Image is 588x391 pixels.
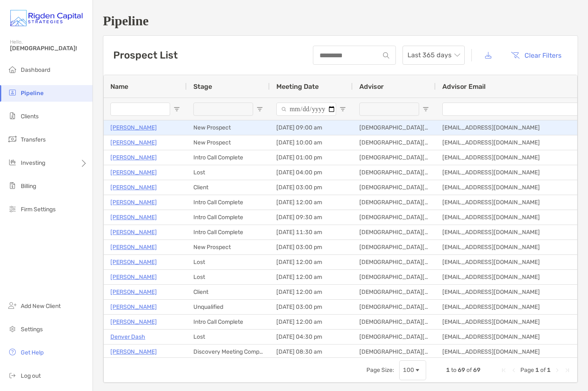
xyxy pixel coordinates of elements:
[187,120,270,135] div: New Prospect
[520,367,534,374] span: Page
[270,255,353,269] div: [DATE] 12:00 am
[110,257,157,267] a: [PERSON_NAME]
[473,367,481,374] span: 69
[10,3,83,33] img: Zoe Logo
[270,165,353,180] div: [DATE] 04:00 pm
[187,210,270,225] div: Intro Call Complete
[353,345,436,359] div: [DEMOGRAPHIC_DATA][PERSON_NAME], CFP®
[270,135,353,150] div: [DATE] 10:00 am
[110,122,157,133] p: [PERSON_NAME]
[353,195,436,210] div: [DEMOGRAPHIC_DATA][PERSON_NAME], CFP®
[353,285,436,299] div: [DEMOGRAPHIC_DATA][PERSON_NAME], CFP®
[110,227,157,237] a: [PERSON_NAME]
[270,210,353,225] div: [DATE] 09:30 am
[110,287,157,297] a: [PERSON_NAME]
[270,150,353,165] div: [DATE] 01:00 pm
[451,367,456,374] span: to
[21,372,41,379] span: Log out
[446,367,450,374] span: 1
[554,367,561,374] div: Next Page
[339,106,346,112] button: Open Filter Menu
[383,52,389,59] img: input icon
[7,204,17,214] img: firm-settings icon
[21,326,43,333] span: Settings
[110,182,157,193] a: [PERSON_NAME]
[7,111,17,121] img: clients icon
[466,367,472,374] span: of
[187,240,270,254] div: New Prospect
[540,367,546,374] span: of
[353,330,436,344] div: [DEMOGRAPHIC_DATA][PERSON_NAME], CFP®
[270,240,353,254] div: [DATE] 03:00 pm
[535,367,539,374] span: 1
[7,370,17,380] img: logout icon
[187,285,270,299] div: Client
[187,135,270,150] div: New Prospect
[7,88,17,98] img: pipeline icon
[187,330,270,344] div: Lost
[353,150,436,165] div: [DEMOGRAPHIC_DATA][PERSON_NAME], CFP®
[110,347,157,357] a: [PERSON_NAME]
[110,137,157,148] p: [PERSON_NAME]
[110,167,157,178] a: [PERSON_NAME]
[353,315,436,329] div: [DEMOGRAPHIC_DATA][PERSON_NAME], CFP®
[564,367,571,374] div: Last Page
[21,113,39,120] span: Clients
[187,225,270,239] div: Intro Call Complete
[193,83,212,90] span: Stage
[403,367,414,374] div: 100
[110,272,157,282] a: [PERSON_NAME]
[7,157,17,167] img: investing icon
[270,120,353,135] div: [DATE] 09:00 am
[7,181,17,191] img: billing icon
[21,159,45,166] span: Investing
[270,225,353,239] div: [DATE] 11:30 am
[21,136,46,143] span: Transfers
[187,150,270,165] div: Intro Call Complete
[110,212,157,222] a: [PERSON_NAME]
[7,324,17,334] img: settings icon
[187,315,270,329] div: Intro Call Complete
[110,103,170,116] input: Name Filter Input
[7,301,17,310] img: add_new_client icon
[407,46,460,64] span: Last 365 days
[10,45,88,52] span: [DEMOGRAPHIC_DATA]!
[110,242,157,252] p: [PERSON_NAME]
[500,367,507,374] div: First Page
[505,46,568,64] button: Clear Filters
[110,332,145,342] a: Denver Dash
[187,300,270,314] div: Unqualified
[113,49,178,61] h3: Prospect List
[110,317,157,327] p: [PERSON_NAME]
[256,106,263,112] button: Open Filter Menu
[21,206,56,213] span: Firm Settings
[110,197,157,208] a: [PERSON_NAME]
[399,360,426,380] div: Page Size
[510,367,517,374] div: Previous Page
[353,255,436,269] div: [DEMOGRAPHIC_DATA][PERSON_NAME], CFP®
[353,180,436,195] div: [DEMOGRAPHIC_DATA][PERSON_NAME], CFP®
[270,315,353,329] div: [DATE] 12:00 am
[353,300,436,314] div: [DEMOGRAPHIC_DATA][PERSON_NAME], CFP®
[270,330,353,344] div: [DATE] 04:30 pm
[21,349,44,356] span: Get Help
[110,152,157,163] a: [PERSON_NAME]
[353,165,436,180] div: [DEMOGRAPHIC_DATA][PERSON_NAME], CFP®
[458,367,465,374] span: 69
[7,134,17,144] img: transfers icon
[353,270,436,284] div: [DEMOGRAPHIC_DATA][PERSON_NAME], CFP®
[353,135,436,150] div: [DEMOGRAPHIC_DATA][PERSON_NAME], CFP®
[442,83,486,90] span: Advisor Email
[110,302,157,312] a: [PERSON_NAME]
[270,300,353,314] div: [DATE] 03:00 pm
[353,120,436,135] div: [DEMOGRAPHIC_DATA][PERSON_NAME], CFP®
[21,183,36,190] span: Billing
[21,90,44,97] span: Pipeline
[7,347,17,357] img: get-help icon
